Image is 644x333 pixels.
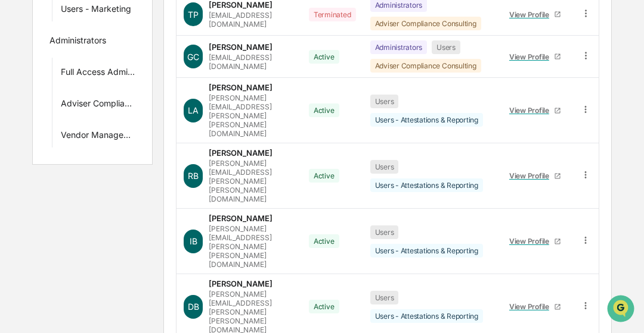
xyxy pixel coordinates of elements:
span: Data Lookup [24,172,75,184]
div: Users - Marketing [61,4,131,18]
div: [PERSON_NAME][EMAIL_ADDRESS][PERSON_NAME][PERSON_NAME][DOMAIN_NAME] [209,224,295,269]
a: View Profile [504,297,566,316]
div: 🗄️ [86,150,96,160]
div: Users - Attestations & Reporting [370,244,483,257]
div: Users [432,40,460,54]
span: GC [187,52,199,62]
div: View Profile [509,52,554,61]
div: Administrators [370,40,428,54]
a: 🖐️Preclearance [7,144,82,166]
div: Users - Attestations & Reporting [370,178,483,192]
div: [PERSON_NAME][EMAIL_ADDRESS][PERSON_NAME][PERSON_NAME][DOMAIN_NAME] [209,159,295,203]
div: Users [370,225,399,239]
div: View Profile [509,302,554,311]
a: View Profile [504,101,566,120]
div: 🔎 [12,173,21,183]
div: Vendor Management [61,130,135,144]
div: Active [309,103,339,117]
div: View Profile [509,171,554,180]
div: [PERSON_NAME][EMAIL_ADDRESS][PERSON_NAME][PERSON_NAME][DOMAIN_NAME] [209,93,295,138]
span: Attestations [98,149,148,161]
span: Pylon [119,201,144,210]
div: View Profile [509,106,554,115]
img: 1746055101610-c473b297-6a78-478c-a979-82029cc54cd1 [12,90,33,112]
a: View Profile [504,48,566,66]
div: Start new chat [41,90,196,102]
a: 🗄️Attestations [82,144,153,166]
a: View Profile [504,166,566,185]
div: Adviser Compliance Consulting [61,98,135,112]
div: View Profile [509,237,554,246]
div: Users [370,291,399,304]
a: View Profile [504,5,566,24]
a: 🔎Data Lookup [7,167,80,189]
div: Terminated [309,8,356,21]
div: Users - Attestations & Reporting [370,309,483,323]
div: [PERSON_NAME] [209,279,273,288]
div: Users - Attestations & Reporting [370,113,483,127]
button: Start new chat [203,94,217,108]
a: View Profile [504,232,566,250]
div: [EMAIL_ADDRESS][DOMAIN_NAME] [209,11,295,29]
div: [PERSON_NAME] [209,42,273,52]
span: RB [188,171,199,181]
div: Users [370,95,399,108]
span: TP [188,10,199,20]
iframe: Open customer support [606,294,638,326]
div: Adviser Compliance Consulting [370,17,481,30]
div: View Profile [509,10,554,19]
span: LA [188,105,199,115]
div: [PERSON_NAME] [209,148,273,158]
div: [PERSON_NAME] [209,83,273,92]
div: 🖐️ [12,150,21,160]
div: Active [309,50,339,64]
div: Active [309,234,339,248]
div: We're available if you need us! [41,102,151,112]
span: Preclearance [24,149,77,161]
span: DB [188,301,199,312]
div: Adviser Compliance Consulting [370,59,481,73]
a: Powered byPylon [84,200,144,210]
div: Active [309,169,339,183]
div: Users [370,160,399,174]
p: How can we help? [12,24,217,43]
span: IB [190,236,197,246]
div: Active [309,300,339,313]
div: Administrators [49,35,106,49]
div: [PERSON_NAME] [209,213,273,223]
div: Full Access Administrators [61,67,135,81]
div: [EMAIL_ADDRESS][DOMAIN_NAME] [209,53,295,71]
